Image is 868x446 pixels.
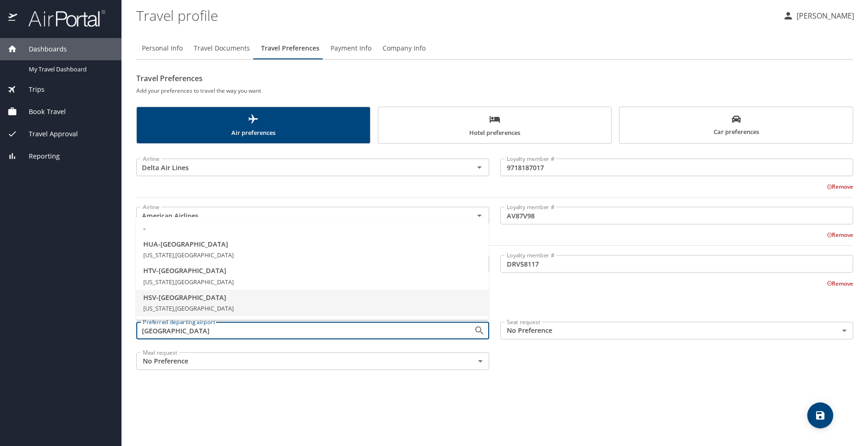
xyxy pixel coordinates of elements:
[779,7,858,24] button: [PERSON_NAME]
[261,43,319,54] span: Travel Preferences
[139,325,459,337] input: Search for and select an airport
[807,402,833,428] button: save
[17,151,60,161] span: Reporting
[143,278,234,286] span: [US_STATE], [GEOGRAPHIC_DATA]
[500,322,853,339] div: No Preference
[17,84,45,95] span: Trips
[143,223,481,234] span: -
[473,161,486,174] button: Open
[143,239,481,249] span: HUA - [GEOGRAPHIC_DATA]
[29,65,110,74] span: My Travel Dashboard
[142,43,183,54] span: Personal Info
[136,86,853,96] h6: Add your preferences to travel the way you want
[143,293,481,303] span: HSV - [GEOGRAPHIC_DATA]
[136,352,489,370] div: No Preference
[383,43,426,54] span: Company Info
[331,43,371,54] span: Payment Info
[139,210,459,222] input: Select an Airline
[384,114,606,138] span: Hotel preferences
[473,324,486,337] button: Close
[136,37,853,59] div: Profile
[143,304,234,312] span: [US_STATE], [GEOGRAPHIC_DATA]
[143,266,481,276] span: HTV - [GEOGRAPHIC_DATA]
[17,107,66,117] span: Book Travel
[625,115,847,137] span: Car preferences
[827,280,853,287] button: Remove
[18,9,105,27] img: airportal-logo.png
[136,1,775,30] h1: Travel profile
[139,161,459,173] input: Select an Airline
[473,209,486,222] button: Open
[136,107,853,144] div: scrollable force tabs example
[136,71,853,86] h2: Travel Preferences
[17,129,78,139] span: Travel Approval
[794,10,854,21] p: [PERSON_NAME]
[827,183,853,191] button: Remove
[143,251,234,259] span: [US_STATE], [GEOGRAPHIC_DATA]
[827,231,853,239] button: Remove
[8,9,18,27] img: icon-airportal.png
[142,114,364,138] span: Air preferences
[17,44,67,54] span: Dashboards
[194,43,250,54] span: Travel Documents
